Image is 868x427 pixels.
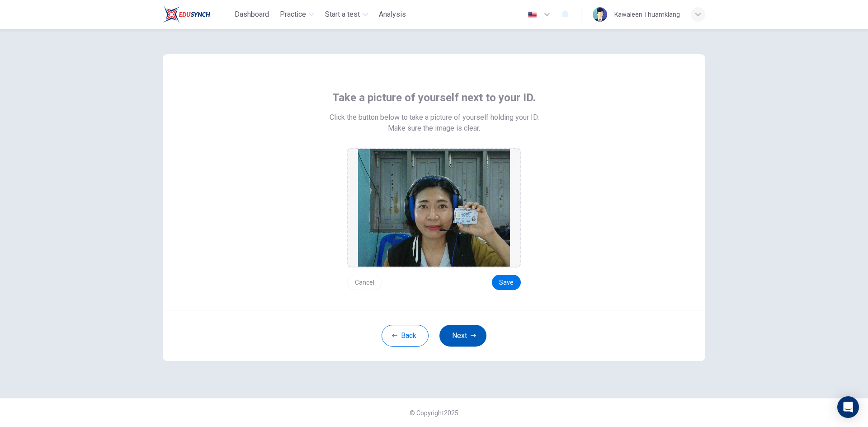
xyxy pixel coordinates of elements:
[388,123,480,134] span: Make sure the image is clear.
[163,5,231,23] a: Train Test logo
[347,275,382,290] button: Cancel
[375,6,410,23] button: Analysis
[382,325,429,347] button: Back
[527,11,538,18] img: en
[235,9,269,20] span: Dashboard
[358,149,510,267] img: preview screemshot
[321,6,372,23] button: Start a test
[325,9,360,20] span: Start a test
[837,396,859,418] div: Open Intercom Messenger
[163,5,210,23] img: Train Test logo
[410,409,458,417] span: © Copyright 2025
[379,9,406,20] span: Analysis
[276,6,318,23] button: Practice
[330,112,539,123] span: Click the button below to take a picture of yourself holding your ID.
[332,90,536,105] span: Take a picture of yourself next to your ID.
[439,325,486,347] button: Next
[593,7,607,22] img: Profile picture
[280,9,306,20] span: Practice
[614,9,680,20] div: Kawaleen Thuamklang
[492,275,521,290] button: Save
[231,6,273,23] button: Dashboard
